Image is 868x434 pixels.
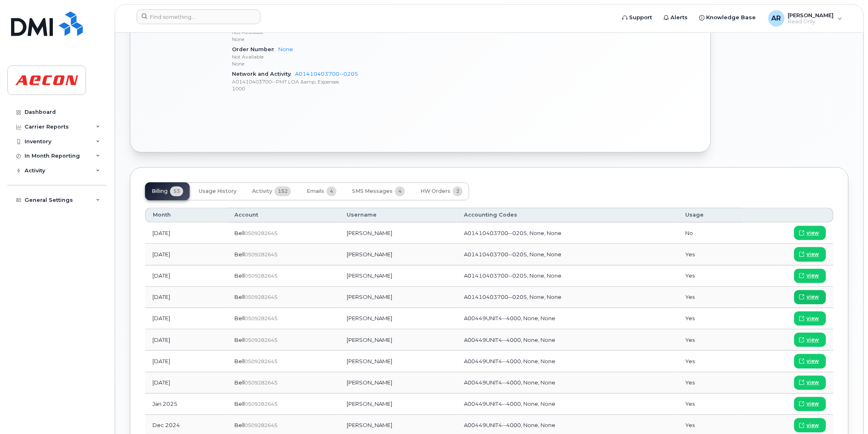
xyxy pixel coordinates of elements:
[232,86,452,93] p: 1000
[794,354,826,368] a: view
[464,230,561,237] span: A01410403700--0205, None, None
[457,208,678,223] th: Accounting Codes
[245,423,277,429] span: 0509282645
[232,36,452,43] p: None
[464,422,555,429] span: A00449UNIT4--4000, None, None
[234,251,245,258] span: Bell
[464,315,555,322] span: A00449UNIT4--4000, None, None
[464,337,555,344] span: A00449UNIT4--4000, None, None
[234,380,245,386] span: Bell
[245,359,277,365] span: 0509282645
[232,71,295,77] span: Network and Activity
[199,188,236,195] span: Usage History
[678,287,743,308] td: Yes
[794,376,826,390] a: view
[678,351,743,372] td: Yes
[694,9,762,26] a: Knowledge Base
[678,394,743,415] td: Yes
[234,294,245,301] span: Bell
[794,290,826,305] a: view
[245,380,277,386] span: 0509282645
[420,188,450,195] span: HW Orders
[794,333,826,347] a: view
[464,358,555,365] span: A00449UNIT4--4000, None, None
[136,9,261,24] input: Find something...
[234,315,245,322] span: Bell
[794,418,826,433] a: view
[339,394,457,415] td: [PERSON_NAME]
[807,251,819,258] span: view
[145,287,227,308] td: [DATE]
[245,316,277,322] span: 0509282645
[807,337,819,344] span: view
[232,79,452,86] p: A01410403700--PMT LOA &amp; Expenses
[678,266,743,287] td: Yes
[275,187,291,197] span: 152
[352,188,393,195] span: SMS Messages
[234,337,245,344] span: Bell
[807,272,819,280] span: view
[307,188,324,195] span: Emails
[232,54,452,61] p: Not Available
[145,208,227,223] th: Month
[763,10,848,27] div: Ana Routramourti
[245,337,277,344] span: 0509282645
[807,379,819,387] span: view
[339,373,457,394] td: [PERSON_NAME]
[145,266,227,287] td: [DATE]
[327,187,336,197] span: 4
[772,14,781,23] span: AR
[464,273,561,279] span: A01410403700--0205, None, None
[788,12,834,18] span: [PERSON_NAME]
[234,273,245,279] span: Bell
[617,9,658,26] a: Support
[794,226,826,240] a: view
[339,244,457,265] td: [PERSON_NAME]
[678,330,743,351] td: Yes
[234,358,245,365] span: Bell
[145,373,227,394] td: [DATE]
[339,308,457,330] td: [PERSON_NAME]
[794,312,826,326] a: view
[629,14,652,22] span: Support
[245,401,277,407] span: 0509282645
[339,287,457,308] td: [PERSON_NAME]
[339,351,457,372] td: [PERSON_NAME]
[145,330,227,351] td: [DATE]
[794,247,826,262] a: view
[464,401,555,407] span: A00449UNIT4--4000, None, None
[807,315,819,323] span: view
[227,208,339,223] th: Account
[295,71,358,77] a: A01410403700--0205
[145,223,227,244] td: [DATE]
[678,223,743,244] td: No
[145,308,227,330] td: [DATE]
[794,397,826,411] a: view
[807,230,819,237] span: view
[671,14,688,22] span: Alerts
[232,61,452,68] p: None
[339,223,457,244] td: [PERSON_NAME]
[464,294,561,301] span: A01410403700--0205, None, None
[807,294,819,301] span: view
[245,273,277,279] span: 0509282645
[245,231,277,237] span: 0509282645
[145,394,227,415] td: Jan 2025
[234,422,245,429] span: Bell
[234,401,245,407] span: Bell
[234,230,245,237] span: Bell
[278,47,293,53] a: None
[232,47,278,53] span: Order Number
[807,358,819,365] span: view
[678,308,743,330] td: Yes
[339,266,457,287] td: [PERSON_NAME]
[464,380,555,386] span: A00449UNIT4--4000, None, None
[245,294,277,301] span: 0509282645
[145,351,227,372] td: [DATE]
[788,18,834,25] span: Read Only
[252,188,272,195] span: Activity
[794,269,826,283] a: view
[678,208,743,223] th: Usage
[807,422,819,429] span: view
[395,187,405,197] span: 4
